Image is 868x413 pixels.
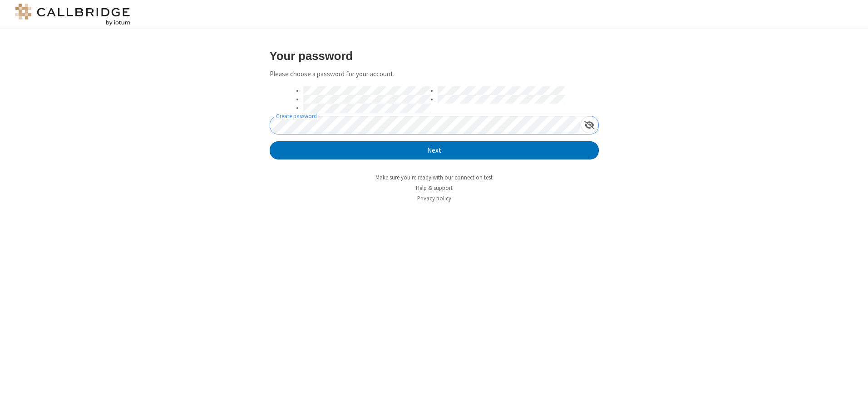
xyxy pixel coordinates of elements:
a: Privacy policy [417,194,451,202]
a: Help & support [416,184,453,192]
p: Please choose a password for your account. [270,69,599,80]
button: Next [270,141,599,159]
h3: Your password [270,50,599,62]
a: Make sure you're ready with our connection test [375,174,493,181]
div: Show password [581,116,598,133]
img: logo@2x.png [14,4,132,25]
input: Create password [270,116,581,134]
